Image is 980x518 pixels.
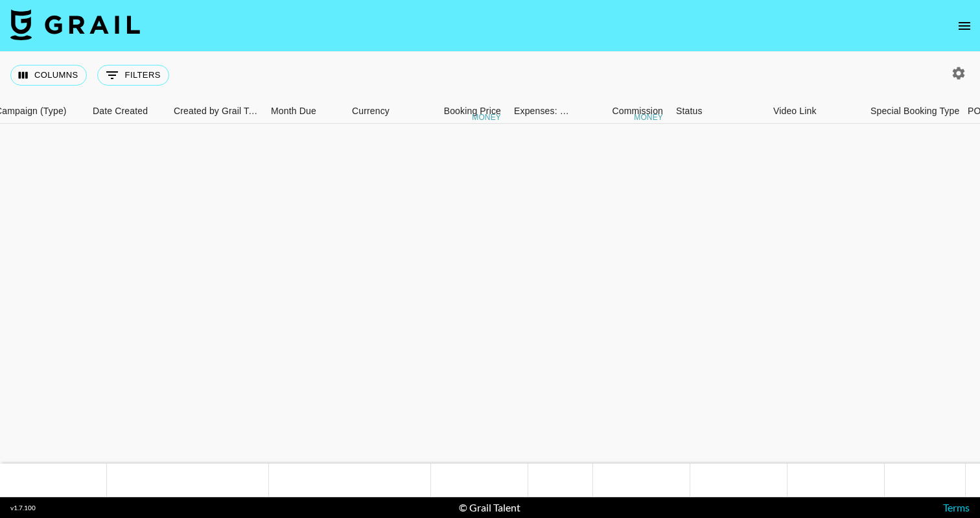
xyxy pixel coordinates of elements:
[612,99,663,124] div: Commission
[943,501,970,513] a: Terms
[444,99,501,124] div: Booking Price
[93,99,148,124] div: Date Created
[459,501,520,514] div: © Grail Talent
[507,99,572,124] div: Expenses: Remove Commission?
[10,504,36,512] div: v 1.7.100
[86,99,167,124] div: Date Created
[864,99,961,124] div: Special Booking Type
[634,113,663,121] div: money
[472,113,501,121] div: money
[670,99,767,124] div: Status
[767,99,864,124] div: Video Link
[773,99,817,124] div: Video Link
[870,99,959,124] div: Special Booking Type
[345,99,410,124] div: Currency
[676,99,703,124] div: Status
[271,99,316,124] div: Month Due
[514,99,570,124] div: Expenses: Remove Commission?
[97,65,169,86] button: Show filters
[264,99,345,124] div: Month Due
[352,99,390,124] div: Currency
[10,65,87,86] button: Select columns
[167,99,264,124] div: Created by Grail Team
[174,99,262,124] div: Created by Grail Team
[10,9,140,40] img: Grail Talent
[951,13,977,39] button: open drawer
